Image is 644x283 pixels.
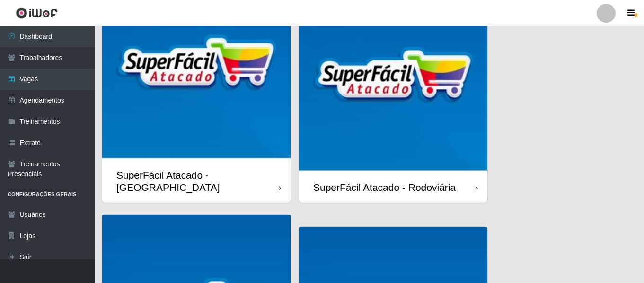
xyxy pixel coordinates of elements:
[116,169,279,193] div: SuperFácil Atacado - [GEOGRAPHIC_DATA]
[16,7,58,19] img: CoreUI Logo
[313,181,456,193] div: SuperFácil Atacado - Rodoviária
